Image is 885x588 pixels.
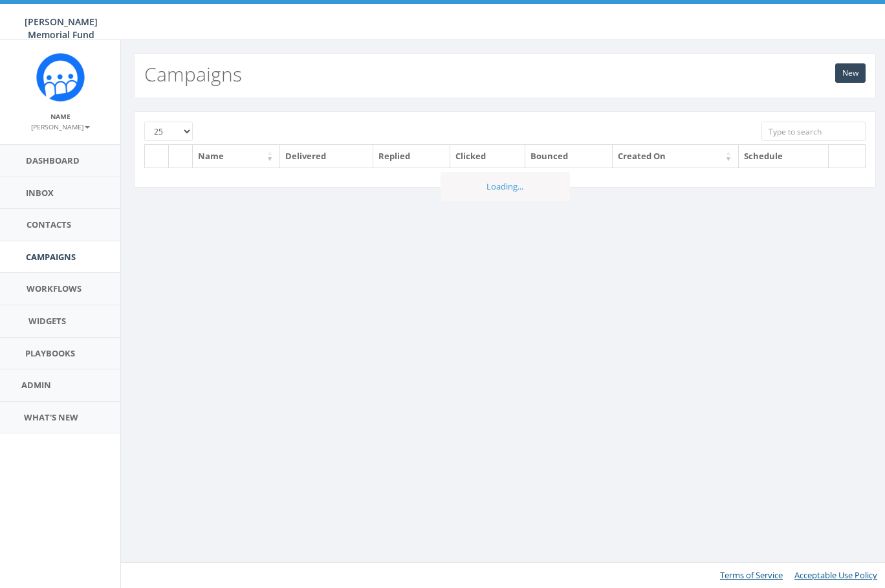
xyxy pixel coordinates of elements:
[25,347,75,359] span: Playbooks
[21,379,51,391] span: Admin
[720,569,783,581] a: Terms of Service
[441,172,570,201] div: Loading...
[31,120,90,132] a: [PERSON_NAME]
[27,219,71,230] span: Contacts
[835,63,866,83] a: New
[26,251,76,263] span: Campaigns
[27,283,82,294] span: Workflows
[28,315,66,327] span: Widgets
[373,145,450,168] th: Replied
[193,145,280,168] th: Name
[739,145,829,168] th: Schedule
[31,122,90,131] small: [PERSON_NAME]
[26,155,80,166] span: Dashboard
[26,187,54,199] span: Inbox
[24,411,78,423] span: What's New
[525,145,613,168] th: Bounced
[794,569,877,581] a: Acceptable Use Policy
[25,16,98,41] span: [PERSON_NAME] Memorial Fund
[50,112,71,121] small: Name
[761,122,866,141] input: Type to search
[280,145,373,168] th: Delivered
[613,145,739,168] th: Created On
[450,145,525,168] th: Clicked
[36,53,85,102] img: Rally_Corp_Icon.png
[144,63,242,85] h2: Campaigns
